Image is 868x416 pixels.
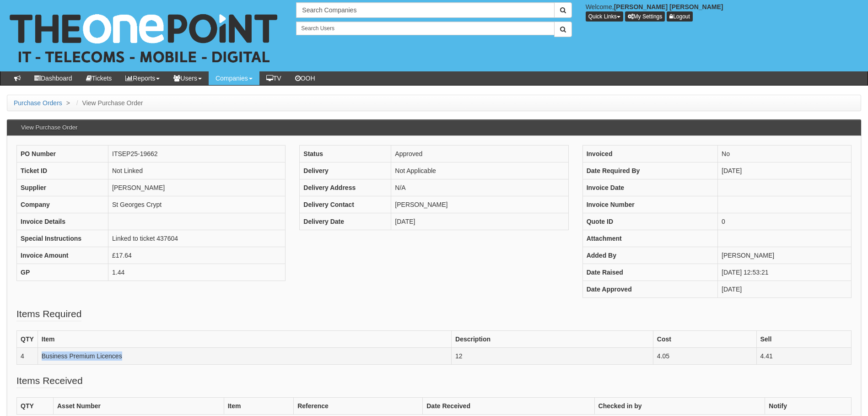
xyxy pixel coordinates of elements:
td: N/A [391,179,568,196]
div: Welcome, [579,2,868,22]
th: Date Required By [582,162,717,179]
td: St Georges Crypt [108,196,286,213]
th: Special Instructions [17,230,108,247]
th: Date Received [423,398,594,415]
td: Business Premium Licences [38,348,451,365]
a: Tickets [79,71,119,85]
th: Sell [756,331,852,348]
td: [PERSON_NAME] [108,179,286,196]
th: Invoice Details [17,213,108,230]
td: [DATE] [718,281,852,298]
th: Status [300,146,391,162]
legend: Items Received [16,374,83,388]
td: [PERSON_NAME] [391,196,568,213]
legend: Items Required [16,307,81,321]
th: Added By [582,247,717,264]
th: Delivery Address [300,179,391,196]
td: [DATE] [718,162,852,179]
th: GP [17,264,108,281]
th: Date Approved [582,281,717,298]
td: [PERSON_NAME] [718,247,852,264]
th: Company [17,196,108,213]
th: Delivery Date [300,213,391,230]
th: Item [38,331,451,348]
li: View Purchase Order [74,98,143,108]
th: Quote ID [582,213,717,230]
input: Search Users [296,22,554,35]
td: Linked to ticket 437604 [108,230,286,247]
th: Invoice Amount [17,247,108,264]
th: Date Raised [582,264,717,281]
td: No [718,146,852,162]
td: Approved [391,146,568,162]
td: £17.64 [108,247,286,264]
td: 4.41 [756,348,852,365]
th: Asset Number [54,398,224,415]
td: Not Applicable [391,162,568,179]
a: My Settings [625,11,665,22]
a: OOH [288,71,322,85]
a: Companies [209,71,259,85]
b: [PERSON_NAME] [PERSON_NAME] [614,3,723,11]
td: [DATE] 12:53:21 [718,264,852,281]
td: 12 [452,348,653,365]
td: 4.05 [653,348,756,365]
th: Delivery Contact [300,196,391,213]
th: Description [452,331,653,348]
th: Notify [765,398,852,415]
td: Not Linked [108,162,286,179]
th: QTY [17,398,54,415]
th: Item [224,398,294,415]
a: TV [259,71,288,85]
span: > [64,99,72,107]
td: 0 [718,213,852,230]
a: Dashboard [27,71,79,85]
a: Reports [119,71,167,85]
a: Logout [667,11,693,22]
td: [DATE] [391,213,568,230]
th: PO Number [17,146,108,162]
button: Quick Links [586,11,623,22]
a: Purchase Orders [14,99,62,107]
a: Users [167,71,209,85]
th: Ticket ID [17,162,108,179]
th: Invoiced [582,146,717,162]
th: Checked in by [594,398,765,415]
th: Supplier [17,179,108,196]
th: Delivery [300,162,391,179]
th: Invoice Date [582,179,717,196]
td: ITSEP25-19662 [108,146,286,162]
input: Search Companies [296,2,554,18]
th: QTY [17,331,38,348]
th: Cost [653,331,756,348]
th: Invoice Number [582,196,717,213]
td: 1.44 [108,264,286,281]
th: Attachment [582,230,717,247]
h3: View Purchase Order [16,120,82,135]
td: 4 [17,348,38,365]
th: Reference [294,398,423,415]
